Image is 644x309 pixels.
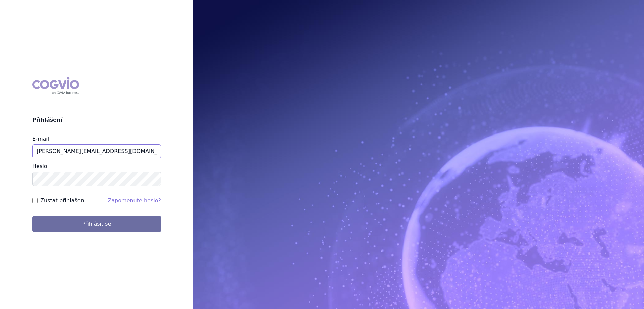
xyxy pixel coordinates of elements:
[32,163,47,169] label: Heslo
[32,77,79,94] div: COGVIO
[40,197,84,205] label: Zůstat přihlášen
[32,136,49,142] label: E-mail
[32,216,161,232] button: Přihlásit se
[32,116,161,124] h2: Přihlášení
[108,197,161,204] a: Zapomenuté heslo?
